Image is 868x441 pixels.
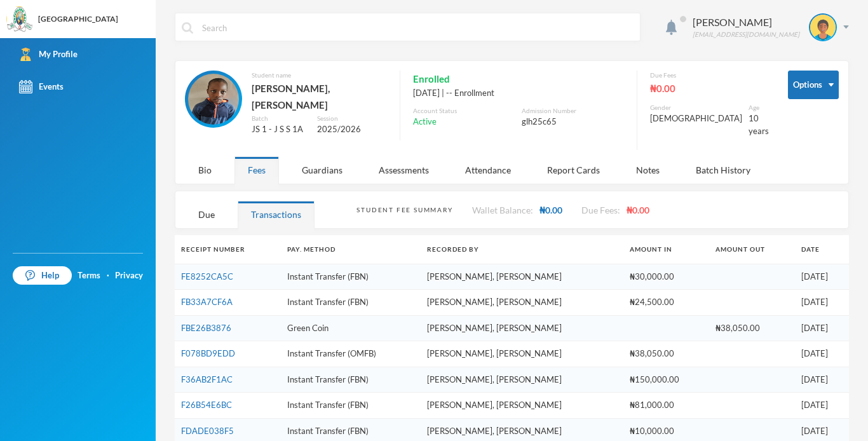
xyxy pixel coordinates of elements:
a: FDADE038F5 [181,426,234,436]
input: Search [201,13,634,42]
td: Instant Transfer (OMFB) [281,341,421,367]
div: Notes [623,156,673,184]
td: [PERSON_NAME], [PERSON_NAME] [421,264,623,290]
div: Student Fee Summary [356,205,452,215]
div: [PERSON_NAME] [693,15,799,30]
td: Instant Transfer (FBN) [281,290,421,316]
td: ₦24,500.00 [623,290,709,316]
div: 2025/2026 [317,123,387,136]
th: Date [795,235,849,264]
th: Pay. Method [281,235,421,264]
div: Guardians [288,156,356,184]
div: 10 years [749,112,769,137]
a: F078BD9EDD [181,348,235,358]
a: FBE26B3876 [181,323,231,333]
td: [PERSON_NAME], [PERSON_NAME] [421,393,623,419]
a: Help [13,266,72,285]
div: ₦0.00 [650,80,769,97]
span: Wallet Balance: [472,205,533,215]
img: search [182,22,193,34]
td: [DATE] [795,290,849,316]
div: Account Status [413,106,515,116]
div: [PERSON_NAME], [PERSON_NAME] [252,80,387,114]
div: Assessments [365,156,442,184]
td: [PERSON_NAME], [PERSON_NAME] [421,341,623,367]
span: ₦0.00 [539,205,562,215]
td: Instant Transfer (FBN) [281,264,421,290]
div: · [107,269,109,282]
div: Bio [185,156,225,184]
a: F26B54E6BC [181,400,232,410]
div: Student name [252,71,387,80]
a: FE8252CA5C [181,271,233,282]
a: F36AB2F1AC [181,374,233,384]
div: Report Cards [534,156,613,184]
div: Attendance [452,156,524,184]
div: Events [19,80,64,93]
td: [DATE] [795,393,849,419]
div: Age [749,103,769,112]
td: Instant Transfer (FBN) [281,393,421,419]
div: Due [185,201,228,228]
div: Batch [252,114,308,123]
th: Recorded By [421,235,623,264]
span: ₦0.00 [627,205,649,215]
div: Session [317,114,387,123]
td: [PERSON_NAME], [PERSON_NAME] [421,290,623,316]
div: glh25c65 [522,116,624,128]
img: STUDENT [188,74,239,125]
th: Receipt Number [175,235,281,264]
div: JS 1 - J S S 1A [252,123,308,136]
div: [DEMOGRAPHIC_DATA] [650,112,742,125]
div: Admission Number [522,106,624,116]
img: logo [7,7,32,32]
div: Gender [650,103,742,112]
td: ₦81,000.00 [623,393,709,419]
td: ₦150,000.00 [623,367,709,393]
div: Fees [234,156,279,184]
div: [GEOGRAPHIC_DATA] [38,13,118,25]
div: Batch History [682,156,764,184]
span: Enrolled [413,71,450,87]
span: Due Fees: [581,205,620,215]
td: Green Coin [281,315,421,341]
td: [PERSON_NAME], [PERSON_NAME] [421,315,623,341]
button: Options [788,71,839,99]
td: [DATE] [795,367,849,393]
td: Instant Transfer (FBN) [281,367,421,393]
td: ₦38,050.00 [709,315,795,341]
td: [DATE] [795,264,849,290]
td: [DATE] [795,315,849,341]
div: [DATE] | -- Enrollment [413,87,624,100]
span: Active [413,116,437,128]
div: [EMAIL_ADDRESS][DOMAIN_NAME] [693,30,799,39]
div: Transactions [238,201,315,228]
div: My Profile [19,48,78,61]
td: ₦38,050.00 [623,341,709,367]
div: Due Fees [650,71,769,80]
th: Amount In [623,235,709,264]
img: STUDENT [810,15,836,40]
td: [DATE] [795,341,849,367]
th: Amount Out [709,235,795,264]
td: [PERSON_NAME], [PERSON_NAME] [421,367,623,393]
a: Privacy [115,269,143,282]
a: FB33A7CF6A [181,297,233,307]
td: ₦30,000.00 [623,264,709,290]
a: Terms [78,269,100,282]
